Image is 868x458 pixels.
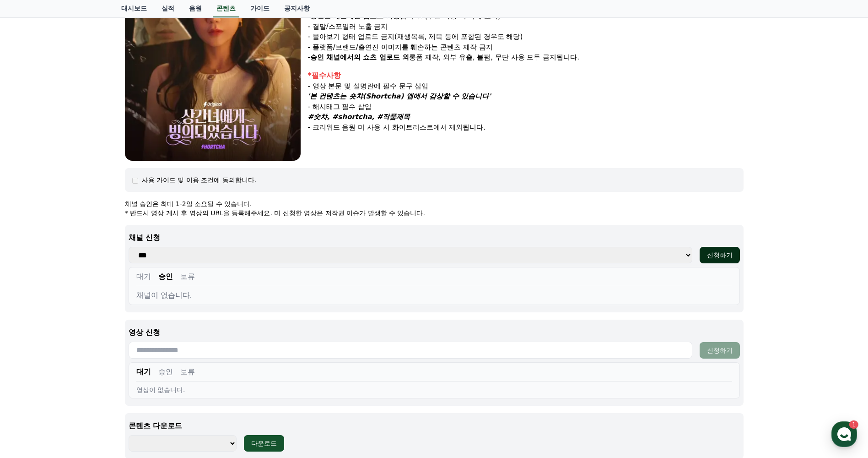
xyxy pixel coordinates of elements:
[700,342,740,359] button: 신청하기
[251,439,277,448] div: 다운로드
[308,32,744,42] p: - 몰아보기 형태 업로드 금지(재생목록, 제목 등에 포함된 경우도 해당)
[142,175,257,185] div: 사용 가이드 및 이용 조건에 동의합니다.
[84,305,95,312] span: 대화
[308,113,410,121] strong: #숏챠, #shortcha, #작품제목
[308,52,744,63] p: - 롱폼 제작, 외부 유출, 불펌, 무단 사용 모두 금지됩니다.
[158,271,173,282] button: 승인
[136,366,151,377] button: 대기
[308,92,491,100] strong: '본 컨텐츠는 숏챠(Shortcha) 앱에서 감상할 수 있습니다'
[308,22,744,32] p: - 결말/스포일러 노출 금지
[310,53,409,61] strong: 승인 채널에서의 쇼츠 업로드 외
[136,290,732,301] div: 채널이 없습니다.
[125,199,744,208] p: 채널 승인은 최대 1-2일 소요될 수 있습니다.
[136,271,151,282] button: 대기
[60,290,118,313] a: 1대화
[158,366,173,377] button: 승인
[29,304,34,311] span: 홈
[308,81,744,92] div: - 영상 본문 및 설명란에 필수 문구 삽입
[308,122,744,133] div: - 크리워드 음원 미 사용 시 화이트리스트에서 제외됩니다.
[308,42,744,53] p: - 플랫폼/브랜드/출연진 이미지를 훼손하는 콘텐츠 제작 금지
[129,420,740,431] p: 콘텐츠 다운로드
[141,304,152,311] span: 설정
[180,271,195,282] button: 보류
[129,232,740,243] p: 채널 신청
[308,70,744,81] div: *필수사항
[707,346,733,355] div: 신청하기
[125,208,744,218] p: * 반드시 영상 게시 후 영상의 URL을 등록해주세요. 미 신청한 영상은 저작권 이슈가 발생할 수 있습니다.
[707,251,733,260] div: 신청하기
[136,385,732,394] div: 영상이 없습니다.
[244,435,284,452] button: 다운로드
[93,290,96,297] span: 1
[129,327,740,338] p: 영상 신청
[180,366,195,377] button: 보류
[308,102,744,112] div: - 해시태그 필수 삽입
[118,290,176,313] a: 설정
[700,247,740,263] button: 신청하기
[3,290,60,313] a: 홈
